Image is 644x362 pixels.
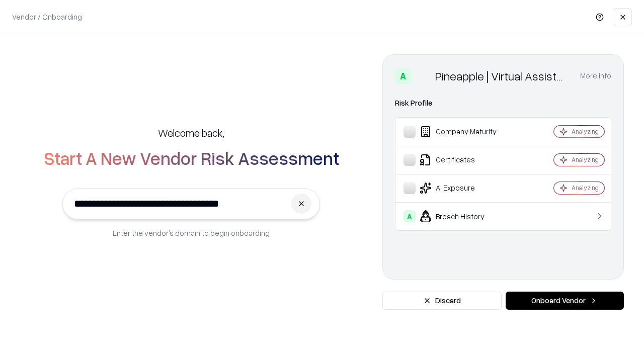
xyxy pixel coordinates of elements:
[395,68,411,84] div: A
[572,184,599,192] div: Analyzing
[404,154,524,166] div: Certificates
[580,67,611,85] button: More info
[44,148,339,168] h2: Start A New Vendor Risk Assessment
[404,210,416,222] div: A
[415,68,431,84] img: Pineapple | Virtual Assistant Agency
[435,68,568,84] div: Pineapple | Virtual Assistant Agency
[404,210,524,222] div: Breach History
[572,127,599,136] div: Analyzing
[113,228,270,238] p: Enter the vendor’s domain to begin onboarding
[158,126,224,140] h5: Welcome back,
[404,182,524,194] div: AI Exposure
[506,292,624,310] button: Onboard Vendor
[404,126,524,138] div: Company Maturity
[12,12,82,22] p: Vendor / Onboarding
[572,155,599,164] div: Analyzing
[382,292,502,310] button: Discard
[395,97,611,109] div: Risk Profile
